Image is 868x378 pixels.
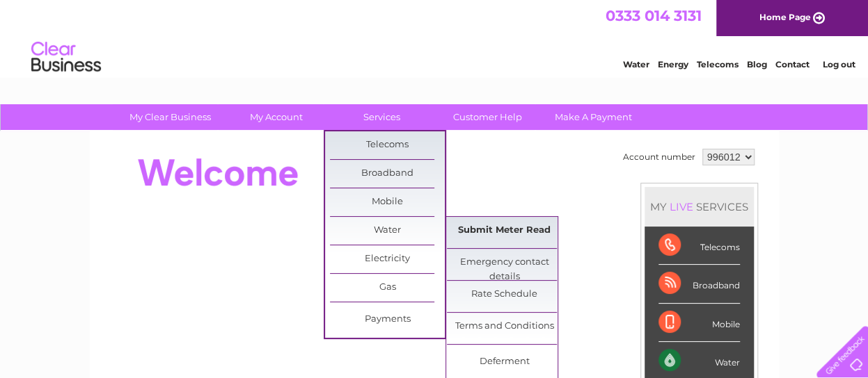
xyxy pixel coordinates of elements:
a: Make A Payment [536,104,651,130]
a: Water [623,59,649,69]
a: Gas [330,274,445,302]
div: LIVE [667,200,696,213]
div: Clear Business is a trading name of Verastar Limited (registered in [GEOGRAPHIC_DATA] No. 3667643... [106,8,764,67]
a: Payments [330,306,445,334]
a: Blog [747,59,767,69]
a: Rate Schedule [447,281,562,309]
a: Mobile [330,188,445,216]
a: Deferment [447,348,562,376]
a: 0333 014 3131 [606,7,702,24]
a: Energy [658,59,688,69]
div: MY SERVICES [645,187,754,227]
a: My Account [219,104,333,130]
a: Telecoms [697,59,739,69]
a: Telecoms [330,131,445,159]
div: Telecoms [658,227,740,265]
a: Electricity [330,245,445,273]
td: Account number [620,145,699,169]
a: Customer Help [430,104,545,130]
a: Water [330,217,445,245]
a: Terms and Conditions [447,313,562,340]
a: Contact [775,59,810,69]
a: Broadband [330,160,445,188]
a: Services [324,104,439,130]
img: logo.png [31,36,102,79]
div: Broadband [658,265,740,303]
a: My Clear Business [113,104,228,130]
a: Submit Meter Read [447,217,562,245]
div: Mobile [658,304,740,342]
a: Log out [822,59,855,69]
a: Emergency contact details [447,249,562,277]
